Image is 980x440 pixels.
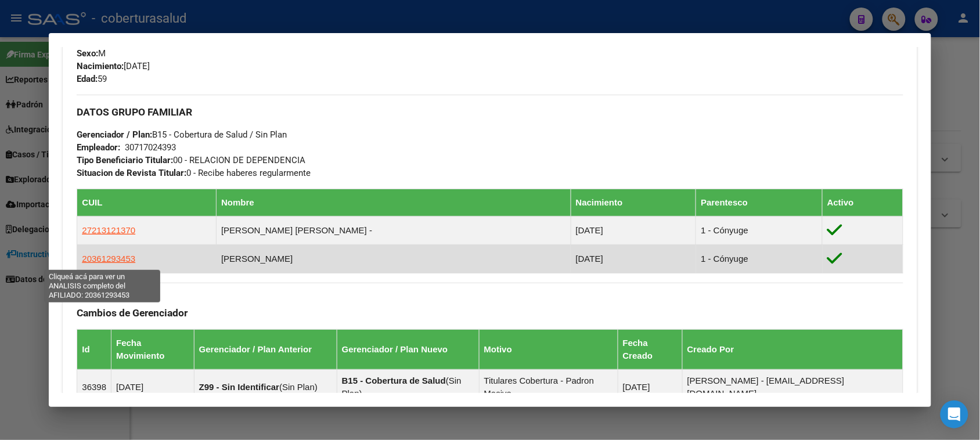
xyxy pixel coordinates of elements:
span: [DATE] [77,61,150,71]
span: M [77,48,106,59]
span: 00 - RELACION DE DEPENDENCIA [77,155,305,165]
span: 59 [77,74,107,84]
th: Nacimiento [571,189,696,217]
strong: Edad: [77,74,98,84]
strong: Gerenciador / Plan: [77,129,152,140]
td: 36398 [77,370,111,405]
td: 1 - Cónyuge [696,245,823,273]
td: ( ) [194,370,337,405]
th: Nombre [217,189,571,217]
strong: Empleador: [77,142,120,153]
td: ( ) [337,370,479,405]
td: Titulares Cobertura - Padron Masivo [479,370,618,405]
th: Gerenciador / Plan Nuevo [337,330,479,370]
span: B15 - Cobertura de Salud / Sin Plan [77,129,287,140]
span: Sin Plan [282,382,315,392]
span: 27213121370 [82,225,135,235]
strong: Situacion de Revista Titular: [77,168,186,178]
td: [DATE] [618,370,682,405]
th: Fecha Creado [618,330,682,370]
td: 1 - Cónyuge [696,217,823,245]
strong: Z99 - Sin Identificar [199,382,279,392]
th: Creado Por [682,330,903,370]
strong: Nacimiento: [77,61,124,71]
span: 20361293453 [82,254,135,264]
td: [PERSON_NAME] [PERSON_NAME] - [217,217,571,245]
span: 0 - Recibe haberes regularmente [77,168,311,178]
h3: DATOS GRUPO FAMILIAR [77,106,903,118]
div: 30717024393 [125,141,176,154]
strong: Tipo Beneficiario Titular: [77,155,173,165]
th: Parentesco [696,189,823,217]
th: CUIL [77,189,217,217]
td: [PERSON_NAME] [217,245,571,273]
th: Motivo [479,330,618,370]
th: Gerenciador / Plan Anterior [194,330,337,370]
th: Fecha Movimiento [111,330,194,370]
td: [DATE] [571,245,696,273]
td: [PERSON_NAME] - [EMAIL_ADDRESS][DOMAIN_NAME] [682,370,903,405]
th: Id [77,330,111,370]
div: Open Intercom Messenger [941,401,968,428]
th: Activo [823,189,903,217]
h3: Cambios de Gerenciador [77,306,903,319]
td: [DATE] [111,370,194,405]
td: [DATE] [571,217,696,245]
strong: Sexo: [77,48,98,59]
strong: B15 - Cobertura de Salud [342,376,446,385]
